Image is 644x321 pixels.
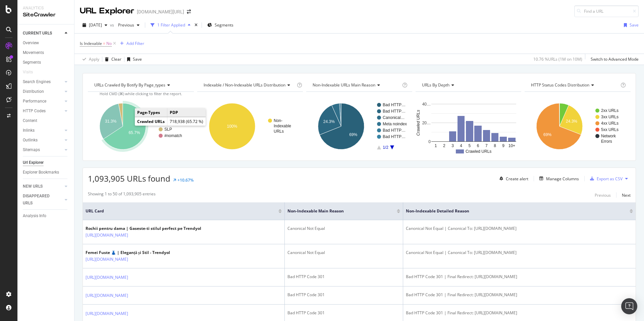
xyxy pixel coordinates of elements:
div: Save [630,22,639,28]
button: Segments [205,20,236,30]
div: Analytics [23,5,69,11]
svg: A chart. [197,97,303,155]
a: [URL][DOMAIN_NAME] [86,292,128,299]
div: Bad HTTP Code 301 [287,292,400,298]
button: Previous [115,20,142,30]
span: Non-Indexable URLs Main Reason [313,82,375,88]
div: Showing 1 to 50 of 1,093,905 entries [88,191,156,199]
div: Add Filter [126,41,144,46]
button: 1 Filter Applied [148,20,193,30]
div: DISAPPEARED URLS [23,193,57,207]
a: Search Engines [23,78,63,85]
div: Bad HTTP Code 301 | Final Redirect: [URL][DOMAIN_NAME] [406,310,633,316]
div: A chart. [88,97,194,155]
text: 69% [543,132,551,137]
svg: A chart. [525,97,631,155]
div: +10.67% [177,177,194,183]
div: Overview [23,40,39,47]
text: 100% [227,124,237,129]
div: NEW URLS [23,183,43,190]
div: Clear [111,56,121,62]
div: Analysis Info [23,212,46,219]
text: 3xx URLs [601,115,619,119]
text: Indexable [274,124,291,128]
span: vs [110,22,115,28]
text: 69% [349,132,357,137]
div: Export as CSV [597,176,623,182]
div: Femei Fuste 👗 | Eleganță și Stil - Trendyol [86,250,170,256]
div: [DOMAIN_NAME][URL] [137,8,184,15]
text: SLP [164,127,172,132]
text: 1/2 [383,145,388,150]
button: Create alert [497,173,528,184]
text: 40… [422,102,430,107]
span: Is Indexable [80,41,102,46]
div: Search Engines [23,78,51,85]
div: 1 Filter Applied [157,22,185,28]
div: A chart. [306,97,412,155]
button: [DATE] [80,20,110,30]
a: [URL][DOMAIN_NAME] [86,274,128,281]
text: 8 [494,143,496,148]
td: 718,938 (65.72 %) [167,117,206,126]
div: times [193,22,199,28]
span: No [106,39,112,48]
a: Content [23,117,69,124]
text: Bad HTTP… [383,134,406,139]
h4: URLs by Depth [421,80,516,90]
button: Save [124,54,142,65]
div: CURRENT URLS [23,30,52,37]
a: Performance [23,98,63,105]
div: Visits [23,69,33,76]
a: Analysis Info [23,212,69,219]
text: Network [601,134,616,138]
button: Clear [102,54,121,65]
a: CURRENT URLS [23,30,63,37]
div: Outlinks [23,137,38,144]
h4: HTTP Status Codes Distribution [530,80,619,90]
div: 10.76 % URLs ( 1M on 10M ) [533,56,582,62]
button: Apply [80,54,99,65]
div: Manage Columns [546,176,579,182]
text: Non- [274,118,282,123]
span: URL Card [86,208,277,214]
button: Switch to Advanced Mode [588,54,639,65]
div: Segments [23,59,41,66]
a: [URL][DOMAIN_NAME] [86,232,128,239]
div: Open Intercom Messenger [621,298,637,314]
div: Inlinks [23,127,35,134]
a: [URL][DOMAIN_NAME] [86,256,128,263]
span: URLs by Depth [422,82,449,88]
text: 10+ [508,143,515,148]
a: Visits [23,69,40,76]
button: Previous [595,191,611,199]
div: Save [133,56,142,62]
text: 4 [460,143,462,148]
text: 31.3% [105,119,116,124]
h4: URLs Crawled By Botify By page_types [93,80,188,90]
text: Errors [601,139,612,144]
h4: Non-Indexable URLs Main Reason [311,80,401,90]
a: Movements [23,49,69,56]
h4: Indexable / Non-Indexable URLs Distribution [202,80,296,90]
span: URLs Crawled By Botify By page_types [94,82,165,88]
text: Bad HTTP… [383,103,406,107]
button: Add Filter [117,40,144,48]
div: Bad HTTP Code 301 [287,310,400,316]
div: Movements [23,49,44,56]
a: Url Explorer [23,159,69,166]
div: Canonical Not Equal [287,250,400,256]
span: Segments [215,22,233,28]
div: Bad HTTP Code 301 | Final Redirect: [URL][DOMAIN_NAME] [406,292,633,298]
div: Sitemaps [23,146,40,153]
div: Canonical Not Equal [287,226,400,232]
div: arrow-right-arrow-left [187,9,191,14]
a: Distribution [23,88,63,95]
text: 2xx URLs [601,108,619,113]
text: 3 [451,143,454,148]
text: 24.3% [323,119,335,124]
div: Canonical Not Equal | Canonical To: [URL][DOMAIN_NAME] [406,226,633,232]
td: PDP [167,108,206,117]
text: Crawled URLs [466,149,491,154]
